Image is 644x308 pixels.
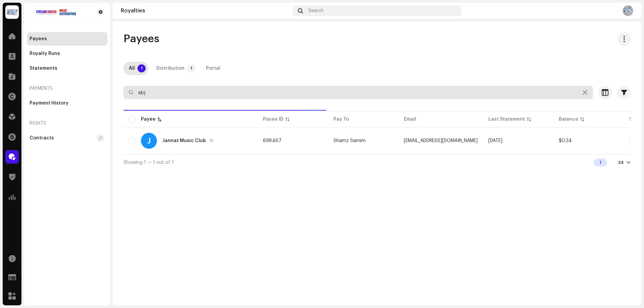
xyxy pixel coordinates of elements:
[559,138,572,143] span: $0.34
[263,116,283,123] div: Payee ID
[623,5,633,16] img: 52737189-99ea-4cd9-8b24-1a83512747b3
[27,97,107,110] re-m-nav-item: Payment History
[30,51,60,56] div: Royalty Runs
[123,32,159,46] span: Payees
[27,62,107,75] re-m-nav-item: Statements
[123,86,593,99] input: Search
[594,159,607,167] div: 1
[162,138,206,143] div: Jannat Music Club
[27,80,107,97] re-a-nav-header: Payments
[30,66,57,71] div: Statements
[27,32,107,46] re-m-nav-item: Payees
[333,138,366,143] span: Shamz Samim
[404,138,478,143] span: samzshamim9@gmail.com
[5,5,19,19] img: 002d0b7e-39bb-449f-ae97-086db32edbb7
[206,62,220,75] div: Portal
[156,62,184,75] div: Distribution
[121,8,290,13] div: Royalties
[187,64,195,72] p-badge: 1
[27,115,107,131] re-a-nav-header: Rights
[30,135,54,141] div: Contracts
[30,101,68,106] div: Payment History
[618,160,624,165] div: 24
[559,116,578,123] div: Balance
[488,138,502,143] span: Sep 2025
[30,36,47,42] div: Payees
[138,64,146,72] p-badge: 1
[30,8,86,16] img: bacda259-2751-43f5-8ab8-01aaca367b49
[141,116,156,123] div: Payee
[141,133,157,149] div: J
[129,62,135,75] div: All
[308,8,324,13] span: Search
[263,138,281,143] span: 698467
[123,160,174,165] span: Showing 1 — 1 out of 1
[27,131,107,145] re-m-nav-item: Contracts
[488,116,525,123] div: Last Statement
[27,47,107,60] re-m-nav-item: Royalty Runs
